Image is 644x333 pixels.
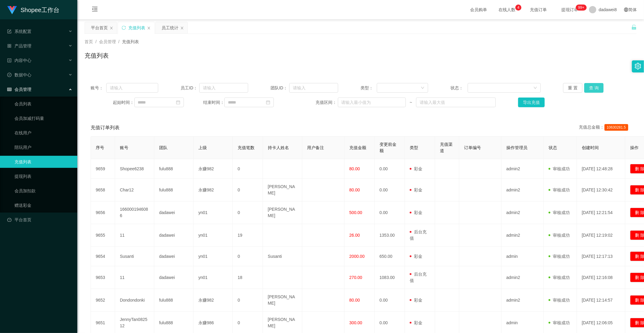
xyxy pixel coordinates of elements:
span: 80.00 [349,187,360,192]
span: 状态 [549,145,557,150]
td: dadawei [154,201,194,224]
span: 会员管理 [7,87,31,92]
input: 请输入 [106,83,158,93]
td: fulu888 [154,159,194,179]
span: 充值笔数 [238,145,255,150]
td: [DATE] 12:21:54 [577,201,625,224]
span: 订单编号 [464,145,481,150]
td: Char12 [115,179,154,201]
span: 操作管理员 [506,145,527,150]
td: 9654 [91,247,115,266]
img: logo.9652507e.png [7,6,17,14]
span: 彩金 [410,166,422,171]
span: 充值区间： [316,99,338,106]
td: [DATE] 12:16:08 [577,266,625,289]
input: 请输入 [199,83,248,93]
i: 图标: calendar [176,100,180,104]
span: 2000.00 [349,254,365,259]
td: 0 [233,179,263,201]
td: admin2 [501,179,544,201]
span: 结束时间： [203,99,224,106]
td: dadawei [154,247,194,266]
span: 会员管理 [99,39,116,44]
span: 操作 [630,145,639,150]
span: 类型： [360,85,376,91]
i: 图标: menu-fold [85,0,105,20]
a: 在线用户 [14,127,72,139]
span: 500.00 [349,210,362,215]
td: 0.00 [375,289,405,312]
td: yn01 [194,247,233,266]
span: 用户备注 [307,145,324,150]
i: 图标: unlock [631,24,637,30]
span: 审核成功 [549,298,570,303]
td: [DATE] 12:14:57 [577,289,625,312]
span: 彩金 [410,320,422,325]
input: 请输入最小值为 [338,98,406,107]
td: dadawei [154,224,194,247]
i: 图标: check-circle-o [7,73,11,77]
span: 充值订单列表 [91,124,120,131]
td: admin2 [501,159,544,179]
td: 650.00 [375,247,405,266]
span: 团队 [159,145,168,150]
i: 图标: form [7,29,11,34]
td: 11 [115,224,154,247]
span: 数据中心 [7,72,31,77]
span: 在线人数 [495,8,518,12]
span: 彩金 [410,298,422,303]
td: admin2 [501,224,544,247]
a: 会员列表 [14,98,72,110]
td: 1083.00 [375,266,405,289]
i: 图标: close [180,26,184,30]
span: 员工ID： [181,85,199,91]
span: 账号 [120,145,128,150]
td: 9658 [91,179,115,201]
i: 图标: close [147,26,151,30]
span: 产品管理 [7,43,31,48]
span: 彩金 [410,254,422,259]
td: 0.00 [375,201,405,224]
td: 11 [115,266,154,289]
td: 1660001946086 [115,201,154,224]
span: 内容中心 [7,58,31,63]
span: 审核成功 [549,233,570,238]
td: 9655 [91,224,115,247]
h1: 充值列表 [85,51,109,60]
a: 充值列表 [14,156,72,168]
td: fulu888 [154,179,194,201]
span: 充值金额 [349,145,366,150]
td: 18 [233,266,263,289]
span: 系统配置 [7,29,31,34]
i: 图标: calendar [266,100,270,104]
span: 类型 [410,145,418,150]
span: / [95,39,97,44]
td: 19 [233,224,263,247]
td: 0.00 [375,159,405,179]
td: admin2 [501,266,544,289]
td: 0 [233,159,263,179]
span: 后台充值 [410,229,427,241]
td: yn01 [194,266,233,289]
td: [DATE] 12:17:13 [577,247,625,266]
span: ~ [406,99,416,106]
span: 审核成功 [549,187,570,192]
h1: Shopee工作台 [21,0,59,20]
span: 300.00 [349,320,362,325]
a: 赠送彩金 [14,199,72,211]
span: 审核成功 [549,275,570,280]
span: 彩金 [410,187,422,192]
span: 审核成功 [549,166,570,171]
span: 充值订单 [527,8,550,12]
td: dadawei [154,266,194,289]
input: 请输入最大值 [416,98,495,107]
span: 270.00 [349,275,362,280]
span: 后台充值 [410,272,427,283]
td: [PERSON_NAME] [263,289,302,312]
td: 0 [233,247,263,266]
td: Susanti [115,247,154,266]
td: yn01 [194,201,233,224]
td: 9652 [91,289,115,312]
td: admin2 [501,201,544,224]
span: 审核成功 [549,210,570,215]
